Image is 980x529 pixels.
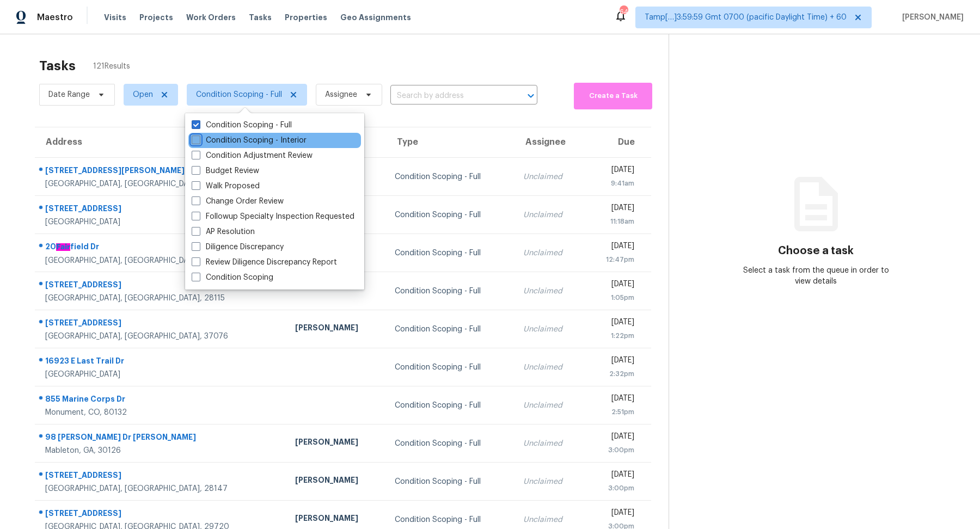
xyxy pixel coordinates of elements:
[192,257,337,268] label: Review Diligence Discrepancy Report
[192,272,273,283] label: Condition Scoping
[593,216,634,227] div: 11:18am
[45,279,278,293] div: [STREET_ADDRESS]
[295,513,377,526] div: [PERSON_NAME]
[523,400,576,411] div: Unclaimed
[395,324,505,335] div: Condition Scoping - Full
[593,202,634,216] div: [DATE]
[45,203,278,217] div: [STREET_ADDRESS]
[45,241,278,255] div: 20 field Dr
[45,508,278,521] div: [STREET_ADDRESS]
[186,12,236,23] span: Work Orders
[395,400,505,411] div: Condition Scoping - Full
[395,286,505,297] div: Condition Scoping - Full
[593,254,634,265] div: 12:47pm
[192,150,313,161] label: Condition Adjustment Review
[45,483,278,494] div: [GEOGRAPHIC_DATA], [GEOGRAPHIC_DATA], 28147
[295,322,377,336] div: [PERSON_NAME]
[192,135,307,146] label: Condition Scoping - Interior
[523,171,576,182] div: Unclaimed
[593,507,634,521] div: [DATE]
[285,12,327,23] span: Properties
[192,211,354,222] label: Followup Specialty Inspection Requested
[295,475,377,488] div: [PERSON_NAME]
[593,407,634,417] div: 2:51pm
[395,514,505,525] div: Condition Scoping - Full
[574,83,652,109] button: Create a Task
[45,407,278,418] div: Monument, CO, 80132
[778,245,854,256] h3: Choose a task
[593,292,634,303] div: 1:05pm
[56,243,70,251] ah_el_jm_1744357264141: Fair
[593,393,634,407] div: [DATE]
[593,317,634,330] div: [DATE]
[192,196,284,207] label: Change Order Review
[133,89,153,100] span: Open
[93,61,130,72] span: 121 Results
[593,330,634,341] div: 1:22pm
[104,12,126,23] span: Visits
[48,89,90,100] span: Date Range
[295,436,377,450] div: [PERSON_NAME]
[395,210,505,220] div: Condition Scoping - Full
[523,248,576,259] div: Unclaimed
[192,181,260,192] label: Walk Proposed
[523,324,576,335] div: Unclaimed
[593,164,634,178] div: [DATE]
[620,7,627,17] div: 643
[45,165,278,179] div: [STREET_ADDRESS][PERSON_NAME]
[593,445,634,456] div: 3:00pm
[898,12,964,23] span: [PERSON_NAME]
[45,369,278,380] div: [GEOGRAPHIC_DATA]
[593,368,634,379] div: 2:32pm
[45,432,278,445] div: 98 [PERSON_NAME] Dr [PERSON_NAME]
[593,355,634,368] div: [DATE]
[192,165,259,176] label: Budget Review
[579,90,647,102] span: Create a Task
[395,248,505,259] div: Condition Scoping - Full
[523,438,576,449] div: Unclaimed
[340,12,411,23] span: Geo Assignments
[593,431,634,445] div: [DATE]
[395,476,505,487] div: Condition Scoping - Full
[45,317,278,331] div: [STREET_ADDRESS]
[45,255,278,266] div: [GEOGRAPHIC_DATA], [GEOGRAPHIC_DATA], 30294
[395,362,505,373] div: Condition Scoping - Full
[386,127,514,158] th: Type
[37,12,73,23] span: Maestro
[45,293,278,304] div: [GEOGRAPHIC_DATA], [GEOGRAPHIC_DATA], 28115
[743,265,890,287] div: Select a task from the queue in order to view details
[523,514,576,525] div: Unclaimed
[523,476,576,487] div: Unclaimed
[45,445,278,456] div: Mableton, GA, 30126
[593,279,634,292] div: [DATE]
[35,127,286,158] th: Address
[593,483,634,494] div: 3:00pm
[39,60,76,71] h2: Tasks
[593,178,634,189] div: 9:41am
[45,355,278,369] div: 16923 E Last Trail Dr
[395,171,505,182] div: Condition Scoping - Full
[395,438,505,449] div: Condition Scoping - Full
[45,331,278,342] div: [GEOGRAPHIC_DATA], [GEOGRAPHIC_DATA], 37076
[390,88,507,104] input: Search by address
[523,210,576,220] div: Unclaimed
[523,88,538,103] button: Open
[196,89,282,100] span: Condition Scoping - Full
[523,286,576,297] div: Unclaimed
[249,14,272,21] span: Tasks
[514,127,585,158] th: Assignee
[192,226,255,237] label: AP Resolution
[139,12,173,23] span: Projects
[523,362,576,373] div: Unclaimed
[45,393,278,407] div: 855 Marine Corps Dr
[192,242,284,253] label: Diligence Discrepancy
[325,89,357,100] span: Assignee
[45,179,278,189] div: [GEOGRAPHIC_DATA], [GEOGRAPHIC_DATA], 28115
[593,469,634,483] div: [DATE]
[584,127,651,158] th: Due
[593,241,634,254] div: [DATE]
[192,120,292,131] label: Condition Scoping - Full
[45,217,278,227] div: [GEOGRAPHIC_DATA]
[645,12,847,23] span: Tamp[…]3:59:59 Gmt 0700 (pacific Daylight Time) + 60
[45,470,278,483] div: [STREET_ADDRESS]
